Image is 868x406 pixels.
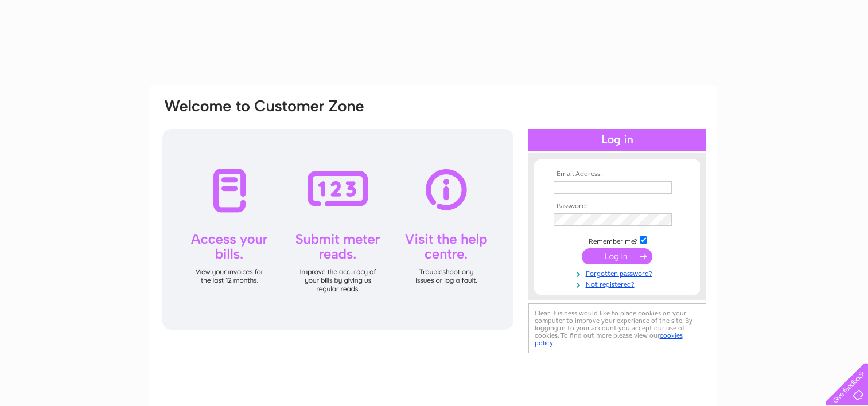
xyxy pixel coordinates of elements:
[582,248,652,264] input: Submit
[551,202,684,210] th: Password:
[528,303,706,353] div: Clear Business would like to place cookies on your computer to improve your experience of the sit...
[551,170,684,178] th: Email Address:
[551,235,684,246] td: Remember me?
[554,267,684,278] a: Forgotten password?
[535,331,683,347] a: cookies policy
[554,278,684,289] a: Not registered?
